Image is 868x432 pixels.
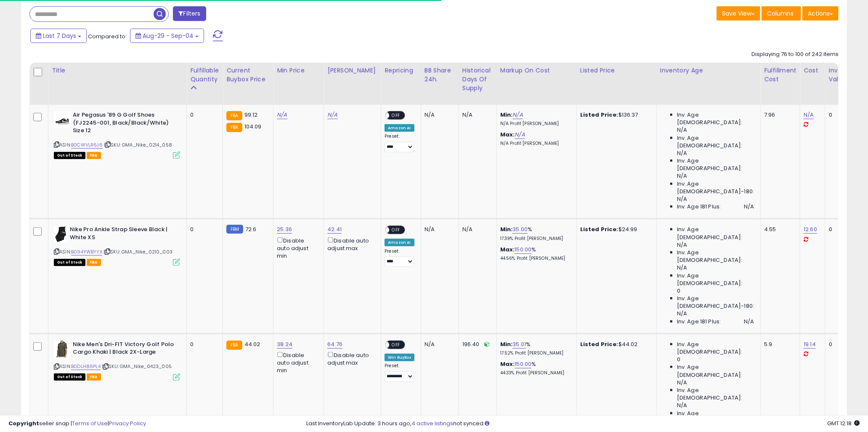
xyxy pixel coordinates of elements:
[829,341,847,348] div: 0
[462,226,490,233] div: N/A
[54,226,68,243] img: 41Kmaw2o-oL._SL40_.jpg
[54,226,180,265] div: ASIN:
[677,126,687,134] span: N/A
[500,141,570,147] p: N/A Profit [PERSON_NAME]
[277,350,317,374] div: Disable auto adjust min
[764,341,794,348] div: 5.9
[244,111,258,119] span: 99.12
[500,111,513,119] b: Min:
[677,341,754,356] span: Inv. Age [DEMOGRAPHIC_DATA]:
[390,227,403,234] span: OFF
[677,241,687,249] span: N/A
[70,226,172,243] b: Nike Pro Ankle Strap Sleeve Black | White XS
[190,226,216,233] div: 0
[827,419,860,427] span: 2025-09-12 12:18 GMT
[804,340,816,349] a: 19.14
[829,226,847,233] div: 0
[43,32,76,40] span: Last 7 Days
[244,123,262,131] span: 104.09
[677,310,687,317] span: N/A
[30,29,87,43] button: Last 7 Days
[54,152,85,159] span: All listings that are currently out of stock and unavailable for purchase on Amazon
[580,226,650,233] div: $24.99
[677,180,754,195] span: Inv. Age [DEMOGRAPHIC_DATA]-180:
[500,246,570,261] div: %
[677,134,754,149] span: Inv. Age [DEMOGRAPHIC_DATA]:
[677,402,687,409] span: N/A
[54,341,71,357] img: 31hc-nr8AoL._SL40_.jpg
[244,340,260,348] span: 44.02
[109,419,146,427] a: Privacy Policy
[327,236,374,252] div: Disable auto adjust max
[390,341,403,348] span: OFF
[54,111,180,158] div: ASIN:
[512,340,526,349] a: 35.01
[190,66,219,84] div: Fulfillable Quantity
[744,318,754,325] span: N/A
[677,363,754,379] span: Inv. Age [DEMOGRAPHIC_DATA]:
[677,387,754,402] span: Inv. Age [DEMOGRAPHIC_DATA]:
[327,225,342,234] a: 42.41
[385,66,417,75] div: Repricing
[143,32,194,40] span: Aug-29 - Sep-04
[54,111,71,128] img: 31W52PPXVzL._SL40_.jpg
[54,259,85,266] span: All listings that are currently out of stock and unavailable for purchase on Amazon
[500,226,570,241] div: %
[677,287,680,295] span: 0
[744,203,754,211] span: N/A
[71,248,102,256] a: B094YWBYYX
[677,203,721,211] span: Inv. Age 181 Plus:
[677,264,687,272] span: N/A
[580,225,618,233] b: Listed Price:
[500,360,570,376] div: %
[500,131,515,139] b: Max:
[190,111,216,119] div: 0
[73,111,175,137] b: Air Pegasus '89 G Golf Shoes (FJ2245-001, Black/Black/White) Size 12
[190,341,216,348] div: 0
[71,141,103,149] a: B0CWVLR6J6
[829,66,850,84] div: Inv. value
[500,341,570,356] div: %
[677,379,687,387] span: N/A
[226,123,242,132] small: FBA
[580,340,618,348] b: Listed Price:
[515,245,531,254] a: 150.00
[500,360,515,368] b: Max:
[580,111,650,119] div: $136.37
[385,354,414,361] div: Win BuyBox
[130,29,204,43] button: Aug-29 - Sep-04
[804,66,822,75] div: Cost
[500,370,570,376] p: 44.33% Profit [PERSON_NAME]
[512,225,528,234] a: 35.00
[277,111,287,119] a: N/A
[677,249,754,264] span: Inv. Age [DEMOGRAPHIC_DATA]:
[73,341,175,358] b: Nike Men's Dri-FIT Victory Golf Polo Cargo Khaki | Black 2X-Large
[226,66,270,84] div: Current Buybox Price
[515,131,525,139] a: N/A
[512,111,523,119] a: N/A
[751,51,839,59] div: Displaying 76 to 100 of 242 items
[829,111,847,119] div: 0
[500,245,515,253] b: Max:
[411,419,453,427] a: 4 active listings
[677,172,687,180] span: N/A
[496,63,576,105] th: The percentage added to the cost of goods (COGS) that forms the calculator for Min & Max prices.
[660,66,757,75] div: Inventory Age
[226,111,242,120] small: FBA
[226,225,243,234] small: FBM
[762,6,801,21] button: Columns
[515,360,531,368] a: 150.00
[580,66,653,75] div: Listed Price
[425,226,452,233] div: N/A
[677,356,680,363] span: 0
[425,111,452,119] div: N/A
[385,248,414,267] div: Preset:
[580,111,618,119] b: Listed Price:
[500,256,570,261] p: 44.56% Profit [PERSON_NAME]
[500,236,570,242] p: 17.39% Profit [PERSON_NAME]
[327,66,377,75] div: [PERSON_NAME]
[500,225,513,233] b: Min:
[764,226,794,233] div: 4.55
[677,111,754,126] span: Inv. Age [DEMOGRAPHIC_DATA]:
[677,226,754,241] span: Inv. Age [DEMOGRAPHIC_DATA]:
